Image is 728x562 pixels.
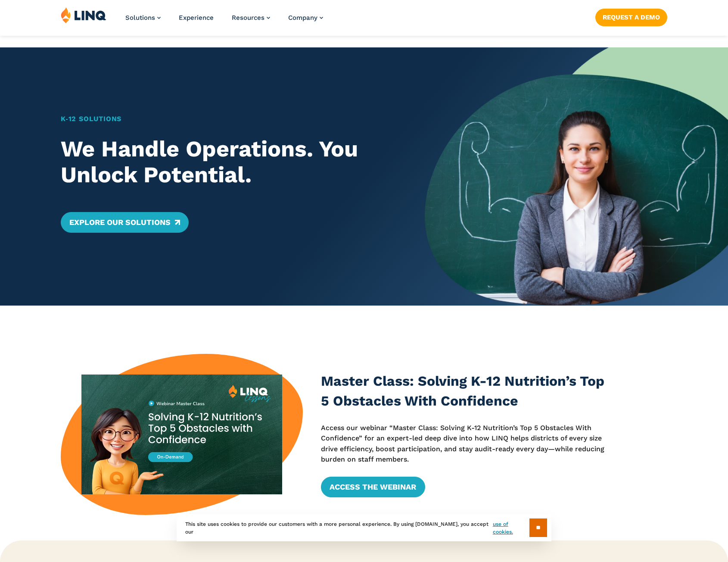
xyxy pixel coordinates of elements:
a: Solutions [125,14,161,22]
span: Company [288,14,317,22]
span: Solutions [125,14,155,22]
span: Resources [232,14,264,22]
a: Explore Our Solutions [61,212,189,233]
h1: K‑12 Solutions [61,114,395,124]
p: Access our webinar “Master Class: Solving K-12 Nutrition’s Top 5 Obstacles With Confidence” for a... [321,423,615,465]
img: Home Banner [425,47,728,306]
a: Access the Webinar [321,477,425,497]
nav: Button Navigation [595,7,667,26]
a: Resources [232,14,270,22]
a: Request a Demo [595,9,667,26]
h2: We Handle Operations. You Unlock Potential. [61,136,395,188]
img: LINQ | K‑12 Software [61,7,106,23]
a: Company [288,14,323,22]
a: Experience [179,14,214,22]
h3: Master Class: Solving K-12 Nutrition’s Top 5 Obstacles With Confidence [321,372,615,411]
div: This site uses cookies to provide our customers with a more personal experience. By using [DOMAIN... [177,514,551,541]
a: use of cookies. [493,520,529,536]
nav: Primary Navigation [125,7,323,35]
